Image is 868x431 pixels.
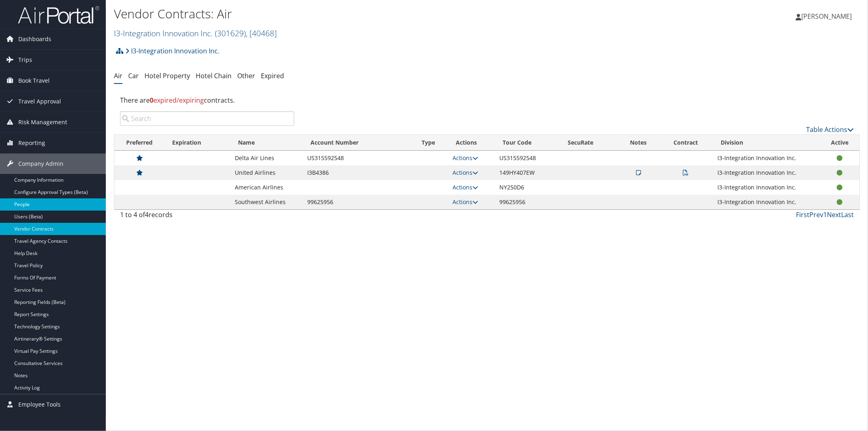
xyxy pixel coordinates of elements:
[261,71,284,80] a: Expired
[495,195,560,209] td: 99625956
[495,135,560,151] th: Tour Code: activate to sort column ascending
[231,135,303,151] th: Name: activate to sort column ascending
[495,180,560,195] td: NY250D6
[18,70,50,91] span: Book Travel
[150,96,153,105] strong: 0
[841,210,854,219] a: Last
[231,180,303,195] td: American Airlines
[18,29,51,49] span: Dashboards
[120,111,294,126] input: Search
[453,183,478,191] a: Actions
[414,135,448,151] th: Type: activate to sort column ascending
[453,169,478,176] a: Actions
[809,210,823,219] a: Prev
[619,135,658,151] th: Notes: activate to sort column ascending
[713,165,820,180] td: I3-Integration Innovation Inc.
[144,71,190,80] a: Hotel Property
[114,71,122,80] a: Air
[18,112,67,132] span: Risk Management
[231,151,303,165] td: Delta Air Lines
[827,210,841,219] a: Next
[18,50,32,70] span: Trips
[801,12,852,21] span: [PERSON_NAME]
[246,28,277,39] span: , [ 40468 ]
[453,198,478,206] a: Actions
[823,210,827,219] a: 1
[796,210,809,219] a: First
[820,135,859,151] th: Active: activate to sort column ascending
[125,43,219,59] a: I3-Integration Innovation Inc.
[658,135,713,151] th: Contract: activate to sort column ascending
[145,210,149,219] span: 4
[231,195,303,209] td: Southwest Airlines
[18,133,45,153] span: Reporting
[713,151,820,165] td: I3-Integration Innovation Inc.
[713,180,820,195] td: I3-Integration Innovation Inc.
[806,125,854,134] a: Table Actions
[128,71,139,80] a: Car
[303,151,414,165] td: US315592548
[114,28,277,39] a: I3-Integration Innovation Inc.
[495,151,560,165] td: US315592548
[165,135,231,151] th: Expiration: activate to sort column ascending
[448,135,495,151] th: Actions
[114,135,165,151] th: Preferred: activate to sort column ascending
[713,195,820,209] td: I3-Integration Innovation Inc.
[231,165,303,180] td: United Airlines
[120,210,294,224] div: 1 to 4 of records
[453,154,478,162] a: Actions
[303,135,414,151] th: Account Number: activate to sort column ascending
[561,135,619,151] th: SecuRate: activate to sort column ascending
[150,96,204,105] span: expired/expiring
[114,5,611,22] h1: Vendor Contracts: Air
[237,71,255,80] a: Other
[215,28,246,39] span: ( 301629 )
[18,394,61,415] span: Employee Tools
[303,195,414,209] td: 99625956
[495,165,560,180] td: 149HY407EW
[303,165,414,180] td: I3B4386
[18,91,61,112] span: Travel Approval
[18,5,99,24] img: airportal-logo.png
[713,135,820,151] th: Division: activate to sort column ascending
[114,89,860,111] div: There are contracts.
[796,4,860,29] a: [PERSON_NAME]
[196,71,232,80] a: Hotel Chain
[18,154,63,174] span: Company Admin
